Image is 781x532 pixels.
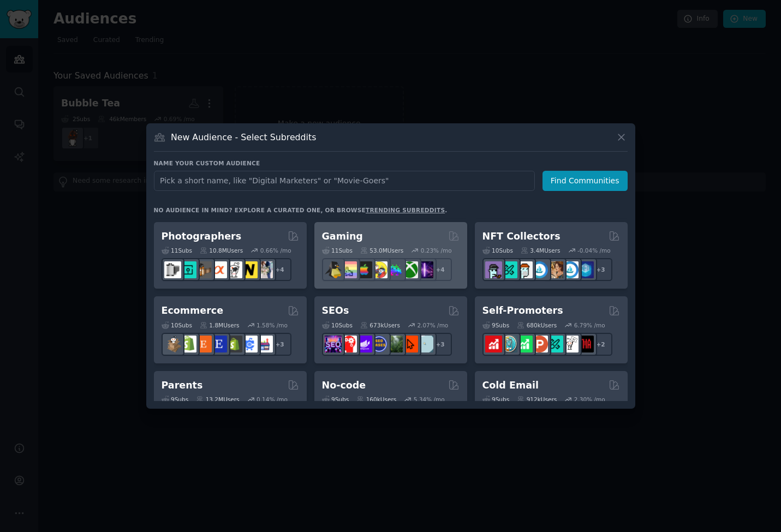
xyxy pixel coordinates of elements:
[500,336,517,352] img: AppIdeas
[521,247,561,254] div: 3.4M Users
[355,261,372,278] img: macgaming
[562,261,579,278] img: OpenseaMarket
[195,261,212,278] img: AnalogCommunity
[225,336,242,352] img: reviewmyshopify
[516,336,533,352] img: selfpromotion
[210,336,227,352] img: EtsySellers
[180,261,196,278] img: streetphotography
[322,396,349,403] div: 9 Sub s
[371,336,387,352] img: SEO_cases
[200,321,240,329] div: 1.8M Users
[225,261,242,278] img: canon
[577,247,611,254] div: -0.04 % /mo
[589,333,612,356] div: + 2
[322,247,353,254] div: 11 Sub s
[517,396,557,403] div: 912k Users
[241,261,258,278] img: Nikon
[482,379,539,392] h2: Cold Email
[589,258,612,281] div: + 3
[485,336,502,352] img: youtubepromotion
[322,321,353,329] div: 10 Sub s
[429,258,452,281] div: + 4
[416,336,433,352] img: The_SEO
[546,336,563,352] img: alphaandbetausers
[562,336,579,352] img: betatests
[154,159,628,167] h3: Name your custom audience
[257,396,288,403] div: 0.14 % /mo
[421,247,452,254] div: 0.23 % /mo
[269,258,291,281] div: + 4
[531,261,548,278] img: OpenSeaNFT
[322,379,366,392] h2: No-code
[257,321,288,329] div: 1.58 % /mo
[340,336,357,352] img: TechSEO
[386,336,403,352] img: Local_SEO
[325,261,342,278] img: linux_gaming
[517,321,557,329] div: 680k Users
[164,261,181,278] img: analog
[482,230,561,243] h2: NFT Collectors
[546,261,563,278] img: CryptoArt
[386,261,403,278] img: gamers
[210,261,227,278] img: SonyAlpha
[360,247,403,254] div: 53.0M Users
[414,396,445,403] div: 5.34 % /mo
[162,304,224,318] h2: Ecommerce
[162,321,192,329] div: 10 Sub s
[531,336,548,352] img: ProductHunters
[196,396,239,403] div: 13.2M Users
[417,321,448,329] div: 2.07 % /mo
[200,247,243,254] div: 10.8M Users
[164,336,181,352] img: dropship
[485,261,502,278] img: NFTExchange
[401,336,418,352] img: GoogleSearchConsole
[482,321,510,329] div: 9 Sub s
[322,230,363,243] h2: Gaming
[500,261,517,278] img: NFTMarketplace
[366,207,445,213] a: trending subreddits
[482,247,513,254] div: 10 Sub s
[360,321,400,329] div: 673k Users
[256,261,273,278] img: WeddingPhotography
[401,261,418,278] img: XboxGamers
[355,336,372,352] img: seogrowth
[516,261,533,278] img: NFTmarket
[482,304,563,318] h2: Self-Promoters
[574,321,605,329] div: 6.79 % /mo
[356,396,396,403] div: 160k Users
[416,261,433,278] img: TwitchStreaming
[322,304,349,318] h2: SEOs
[162,396,189,403] div: 9 Sub s
[162,379,203,392] h2: Parents
[340,261,357,278] img: CozyGamers
[574,396,605,403] div: 2.30 % /mo
[577,336,594,352] img: TestMyApp
[180,336,196,352] img: shopify
[325,336,342,352] img: SEO_Digital_Marketing
[154,206,448,214] div: No audience in mind? Explore a curated one, or browse .
[429,333,452,356] div: + 3
[195,336,212,352] img: Etsy
[371,261,387,278] img: GamerPals
[269,333,291,356] div: + 3
[542,171,628,191] button: Find Communities
[256,336,273,352] img: ecommerce_growth
[241,336,258,352] img: ecommercemarketing
[162,230,242,243] h2: Photographers
[162,247,192,254] div: 11 Sub s
[171,131,316,143] h3: New Audience - Select Subreddits
[154,171,535,191] input: Pick a short name, like "Digital Marketers" or "Movie-Goers"
[577,261,594,278] img: DigitalItems
[260,247,291,254] div: 0.66 % /mo
[482,396,510,403] div: 9 Sub s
